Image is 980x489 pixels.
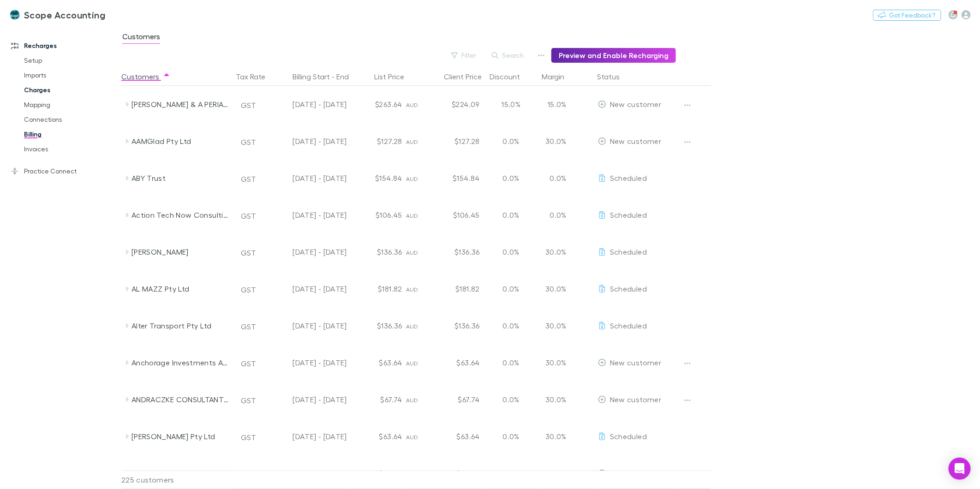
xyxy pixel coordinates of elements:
[237,467,260,482] button: GST
[543,209,567,221] p: 0.0%
[406,101,418,108] span: AUD
[543,320,567,331] p: 30.0%
[351,123,406,160] div: $127.28
[293,67,360,86] button: Billing Start - End
[610,358,661,367] span: New customer
[406,138,418,145] span: AUD
[444,67,493,86] button: Client Price
[490,67,531,86] button: Discount
[610,284,647,293] span: Scheduled
[428,233,484,270] div: $136.36
[271,123,347,160] div: [DATE] - [DATE]
[406,360,418,367] span: AUD
[374,67,415,86] button: List Price
[2,164,127,179] a: Practice Connect
[131,418,229,455] div: [PERSON_NAME] Pty Ltd
[484,307,539,344] div: 0.0%
[24,9,105,20] h3: Scope Accounting
[543,246,567,257] p: 30.0%
[351,86,406,123] div: $263.64
[15,97,127,112] a: Mapping
[610,469,661,477] span: New customer
[610,247,647,256] span: Scheduled
[351,233,406,270] div: $136.36
[406,434,418,441] span: AUD
[428,270,484,307] div: $181.82
[543,468,567,479] p: 0.0%
[484,270,539,307] div: 0.0%
[487,50,529,61] button: Search
[428,418,484,455] div: $63.64
[15,127,127,142] a: Billing
[351,160,406,197] div: $154.84
[484,197,539,233] div: 0.0%
[121,67,170,86] button: Customers
[237,98,260,113] button: GST
[131,381,229,418] div: ANDRACZKE CONSULTANTS PTY LTD
[484,123,539,160] div: 0.0%
[428,197,484,233] div: $106.45
[271,418,347,455] div: [DATE] - [DATE]
[15,83,127,97] a: Charges
[351,307,406,344] div: $136.36
[484,344,539,381] div: 0.0%
[237,282,260,297] button: GST
[271,270,347,307] div: [DATE] - [DATE]
[610,100,661,108] span: New customer
[237,172,260,186] button: GST
[121,418,716,455] div: [PERSON_NAME] Pty LtdGST[DATE] - [DATE]$63.64AUD$63.640.0%30.0%EditScheduled
[237,430,260,445] button: GST
[2,38,127,53] a: Recharges
[121,270,716,307] div: AL MAZZ Pty LtdGST[DATE] - [DATE]$181.82AUD$181.820.0%30.0%EditScheduled
[543,394,567,405] p: 30.0%
[351,270,406,307] div: $181.82
[484,381,539,418] div: 0.0%
[121,344,716,381] div: Anchorage Investments Australia Pty LtdGST[DATE] - [DATE]$63.64AUD$63.640.0%30.0%EditNew customer
[237,245,260,260] button: GST
[121,233,716,270] div: [PERSON_NAME]GST[DATE] - [DATE]$136.36AUD$136.360.0%30.0%EditScheduled
[610,210,647,219] span: Scheduled
[428,344,484,381] div: $63.64
[122,32,160,44] span: Customers
[543,99,567,110] p: 15.0%
[428,160,484,197] div: $154.84
[15,112,127,127] a: Connections
[406,212,418,219] span: AUD
[121,86,716,123] div: [PERSON_NAME] & A PERIANAICKENPALAYAMGST[DATE] - [DATE]$263.64AUD$224.0915.0%15.0%EditNew customer
[121,307,716,344] div: Alter Transport Pty LtdGST[DATE] - [DATE]$136.36AUD$136.360.0%30.0%EditScheduled
[873,10,941,21] button: Got Feedback?
[236,67,276,86] button: Tax Rate
[484,86,539,123] div: 15.0%
[406,323,418,330] span: AUD
[271,86,347,123] div: [DATE] - [DATE]
[131,160,229,197] div: ABY Trust
[271,307,347,344] div: [DATE] - [DATE]
[484,160,539,197] div: 0.0%
[543,357,567,368] p: 30.0%
[542,67,575,86] button: Margin
[351,197,406,233] div: $106.45
[610,173,647,182] span: Scheduled
[406,175,418,182] span: AUD
[9,9,20,20] img: Scope Accounting's Logo
[484,418,539,455] div: 0.0%
[237,135,260,149] button: GST
[15,68,127,83] a: Imports
[131,270,229,307] div: AL MAZZ Pty Ltd
[237,356,260,371] button: GST
[131,307,229,344] div: Alter Transport Pty Ltd
[551,48,676,63] button: Preview and Enable Recharging
[543,431,567,442] p: 30.0%
[131,123,229,160] div: AAMGlad Pty Ltd
[15,142,127,156] a: Invoices
[428,381,484,418] div: $67.74
[271,233,347,270] div: [DATE] - [DATE]
[271,381,347,418] div: [DATE] - [DATE]
[610,321,647,330] span: Scheduled
[237,209,260,223] button: GST
[271,344,347,381] div: [DATE] - [DATE]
